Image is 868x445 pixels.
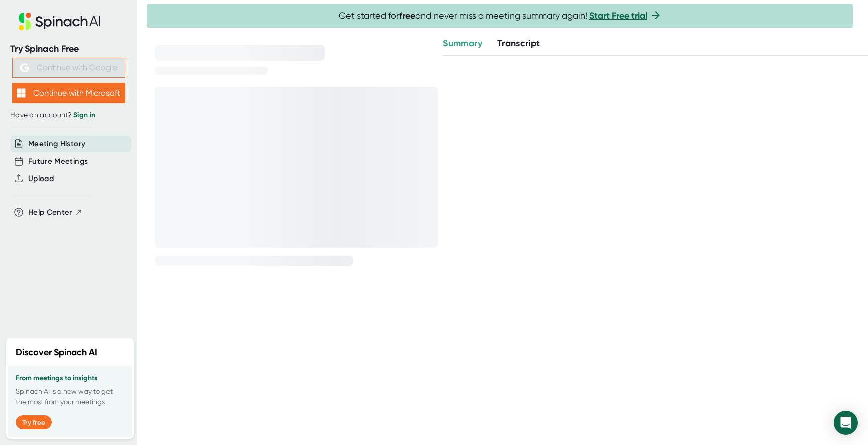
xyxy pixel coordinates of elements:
h3: From meetings to insights [16,374,124,382]
button: Meeting History [28,138,85,150]
span: Help Center [28,207,72,218]
span: Summary [443,38,482,49]
a: Start Free trial [589,10,647,21]
b: free [399,10,415,21]
button: Continue with Google [12,58,125,78]
a: Sign in [73,111,95,119]
span: Transcript [497,38,540,49]
div: Open Intercom Messenger [834,411,858,435]
button: Continue with Microsoft [12,83,125,103]
span: Get started for and never miss a meeting summary again! [339,10,662,22]
button: Help Center [28,207,83,218]
p: Spinach AI is a new way to get the most from your meetings [16,386,124,407]
div: Try Spinach Free [10,43,127,55]
button: Transcript [497,37,540,50]
img: Aehbyd4JwY73AAAAAElFTkSuQmCC [20,63,29,72]
button: Upload [28,173,54,185]
div: Have an account? [10,111,127,120]
button: Future Meetings [28,156,88,167]
button: Try free [16,415,52,429]
h2: Discover Spinach AI [16,346,97,360]
button: Summary [443,37,482,50]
